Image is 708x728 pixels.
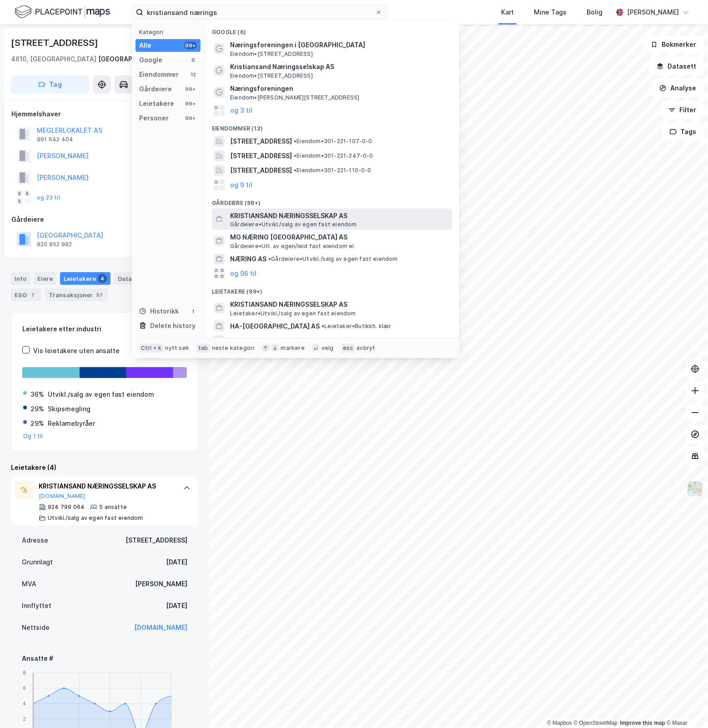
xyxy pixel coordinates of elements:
[139,306,179,317] div: Historikk
[184,85,197,93] div: 99+
[230,321,320,332] span: HA-[GEOGRAPHIC_DATA] AS
[23,670,26,675] tspan: 8
[662,123,704,141] button: Tags
[205,21,459,38] div: Google (6)
[184,42,197,49] div: 99+
[45,289,108,301] div: Transaksjoner
[139,40,151,51] div: Alle
[30,404,44,414] div: 29%
[99,504,127,511] div: 5 ansatte
[620,720,665,727] a: Improve this map
[230,165,292,176] span: [STREET_ADDRESS]
[22,622,50,633] div: Nettside
[294,138,372,145] span: Eiendom • 301-221-107-0-0
[230,83,448,94] span: Næringsforeningen
[574,720,618,727] a: OpenStreetMap
[230,299,448,310] span: KRISTIANSAND NÆRINGSSELSKAP AS
[37,136,73,143] div: 991 642 404
[60,272,110,285] div: Leietakere
[166,344,190,352] div: nytt søk
[139,69,179,80] div: Eiendommer
[652,79,704,97] button: Analyse
[230,180,252,190] button: og 9 til
[11,75,89,94] button: Tag
[230,94,359,101] span: Eiendom • [PERSON_NAME][STREET_ADDRESS]
[205,118,459,134] div: Eiendommer (12)
[663,684,708,728] iframe: Chat Widget
[230,50,313,58] span: Eiendom • [STREET_ADDRESS]
[11,462,198,473] div: Leietakere (4)
[663,684,708,728] div: Kontrollprogram for chat
[22,535,48,546] div: Adresse
[139,84,172,95] div: Gårdeiere
[48,418,95,429] div: Reklamebyråer
[30,389,44,400] div: 36%
[661,101,704,119] button: Filter
[39,493,85,500] button: [DOMAIN_NAME]
[268,255,398,263] span: Gårdeiere • Utvikl./salg av egen fast eiendom
[95,290,105,299] div: 57
[547,720,572,727] a: Mapbox
[11,35,100,50] div: [STREET_ADDRESS]
[230,61,448,72] span: Kristiansand Næringsselskap AS
[126,535,187,546] div: [STREET_ADDRESS]
[230,40,448,50] span: Næringsforeningen i [GEOGRAPHIC_DATA]
[230,268,256,279] button: og 96 til
[321,323,392,330] span: Leietaker • Butikkh. klær
[643,35,704,54] button: Bokmerker
[341,344,355,353] div: esc
[587,7,603,18] div: Bolig
[230,310,356,317] span: Leietaker • Utvikl./salg av egen fast eiendom
[139,29,201,35] div: Kategori
[627,7,679,18] div: [PERSON_NAME]
[11,109,198,120] div: Hjemmelshaver
[230,210,448,221] span: KRISTIANSAND NÆRINGSSELSKAP AS
[649,57,704,75] button: Datasett
[23,701,26,706] tspan: 4
[190,71,197,78] div: 12
[139,55,162,65] div: Google
[22,557,53,568] div: Grunnlagt
[48,404,90,414] div: Skipsmegling
[190,308,197,315] div: 1
[534,7,567,18] div: Mine Tags
[230,105,252,116] button: og 3 til
[37,241,72,248] div: 820 852 982
[150,320,196,331] div: Delete history
[11,289,41,301] div: ESG
[230,136,292,147] span: [STREET_ADDRESS]
[48,504,85,511] div: 924 799 064
[34,272,56,285] div: Eiere
[11,54,96,65] div: 4610, [GEOGRAPHIC_DATA]
[23,685,26,691] tspan: 6
[30,418,44,429] div: 29%
[230,243,356,250] span: Gårdeiere • Utl. av egen/leid fast eiendom el.
[230,221,357,228] span: Gårdeiere • Utvikl./salg av egen fast eiendom
[139,113,169,124] div: Personer
[196,344,210,353] div: tab
[294,152,373,160] span: Eiendom • 301-221-247-0-0
[321,344,334,352] div: velg
[230,335,297,346] span: [GEOGRAPHIC_DATA]
[98,274,107,283] div: 4
[230,232,448,243] span: MG NÆRING [GEOGRAPHIC_DATA] AS
[22,600,51,611] div: Innflyttet
[23,716,26,722] tspan: 2
[184,115,197,122] div: 99+
[166,557,187,568] div: [DATE]
[135,578,187,589] div: [PERSON_NAME]
[33,345,120,356] div: Vis leietakere uten ansatte
[15,4,110,20] img: logo.f888ab2527a4732fd821a326f86c7f29.svg
[143,5,375,19] input: Søk på adresse, matrikkel, gårdeiere, leietakere eller personer
[29,290,38,299] div: 7
[230,72,313,80] span: Eiendom • [STREET_ADDRESS]
[11,272,30,285] div: Info
[268,255,271,262] span: •
[134,623,187,631] a: [DOMAIN_NAME]
[11,214,198,225] div: Gårdeiere
[190,56,197,64] div: 6
[294,167,372,174] span: Eiendom • 301-221-110-0-0
[230,254,266,264] span: NÆRING AS
[39,481,174,492] div: KRISTIANSAND NÆRINGSSELSKAP AS
[139,98,174,109] div: Leietakere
